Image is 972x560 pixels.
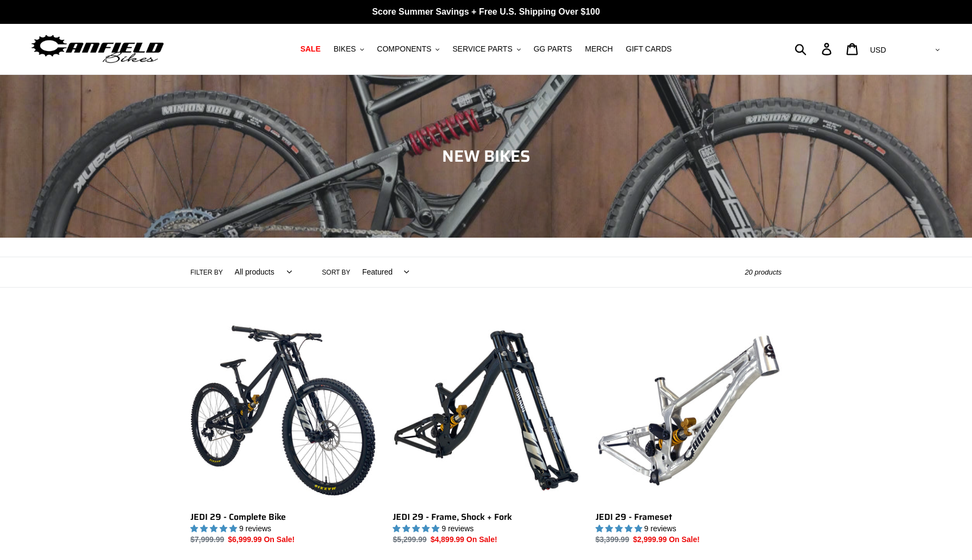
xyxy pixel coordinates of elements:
a: MERCH [580,42,618,56]
span: MERCH [585,44,613,54]
label: Sort by [322,268,350,277]
a: GG PARTS [528,42,578,56]
span: SALE [300,44,321,54]
label: Filter by [190,268,223,277]
span: SERVICE PARTS [452,44,512,54]
span: GG PARTS [534,44,572,54]
span: GIFT CARDS [626,44,672,54]
a: SALE [295,42,326,56]
button: SERVICE PARTS [447,42,526,56]
span: NEW BIKES [442,143,530,169]
button: BIKES [328,42,369,56]
img: Canfield Bikes [30,32,165,66]
input: Search [801,37,828,61]
button: COMPONENTS [372,42,445,56]
a: GIFT CARDS [621,42,677,56]
span: 20 products [745,268,782,276]
span: COMPONENTS [377,44,431,54]
span: BIKES [334,44,356,54]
